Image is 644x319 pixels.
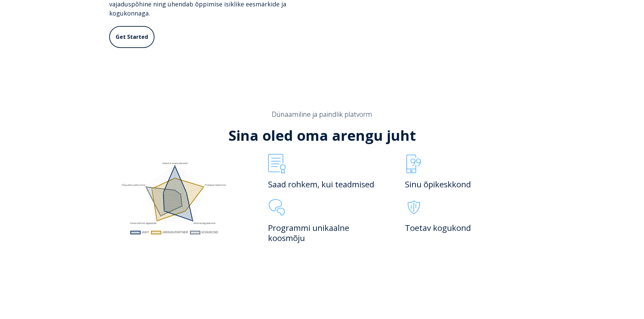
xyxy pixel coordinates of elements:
img: Sina oled oma arengu juht [116,152,237,244]
span: Saad rohkem, kui teadmised [268,179,374,190]
span: Toetav kogukond [405,222,471,233]
button: Get Started [109,26,154,48]
h4: Dünaamiline ja paindlik platvorm [109,110,535,118]
h2: Sina oled oma arengu juht [109,127,535,144]
span: Programmi unikaalne koosmõju [268,222,349,243]
span: Sinu õpikeskkond [405,179,471,190]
